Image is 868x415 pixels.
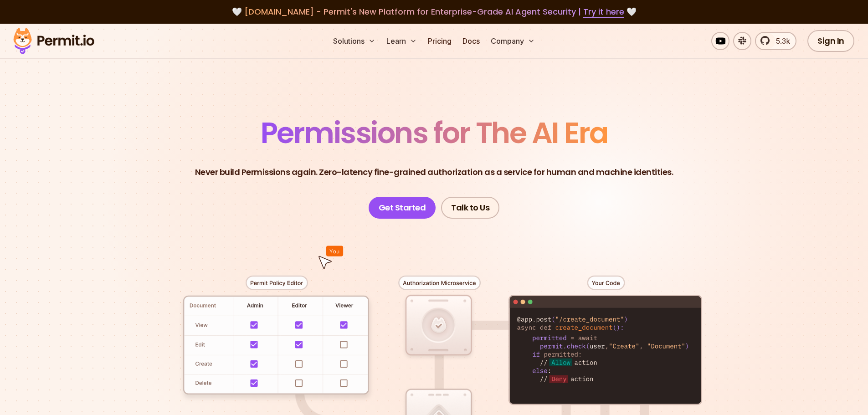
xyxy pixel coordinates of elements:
a: Sign In [807,30,854,52]
p: Never build Permissions again. Zero-latency fine-grained authorization as a service for human and... [195,166,673,179]
div: 🤍 🤍 [22,5,846,18]
a: Get Started [369,197,436,219]
span: [DOMAIN_NAME] - Permit's New Platform for Enterprise-Grade AI Agent Security | [244,6,624,17]
a: Try it here [583,6,624,18]
img: Permit logo [9,26,98,56]
span: 5.3k [770,36,790,46]
button: Solutions [329,32,379,50]
a: Talk to Us [441,197,499,219]
button: Learn [383,32,421,50]
a: Pricing [424,32,455,50]
a: Docs [459,32,483,50]
span: Permissions for The AI Era [261,113,608,153]
a: 5.3k [755,32,796,50]
button: Company [487,32,539,50]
